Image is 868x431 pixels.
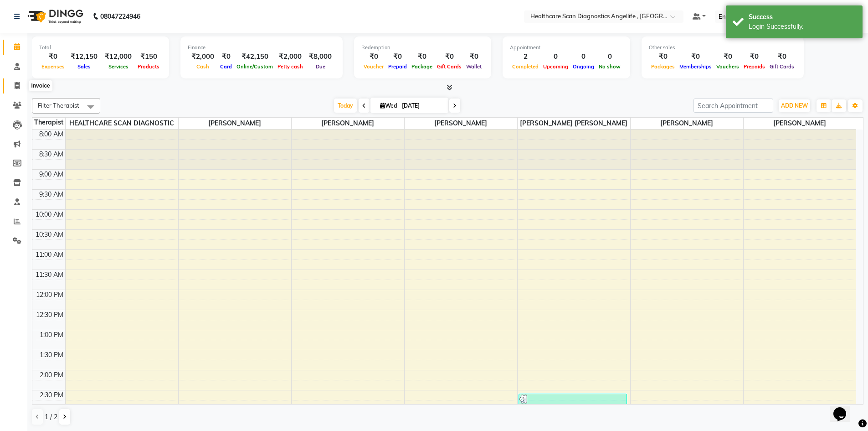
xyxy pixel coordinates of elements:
[541,63,570,70] span: Upcoming
[34,230,65,239] div: 10:30 AM
[38,370,65,380] div: 2:00 PM
[714,52,741,62] div: ₹0
[100,4,140,29] b: 08047224946
[106,63,131,70] span: Services
[361,63,386,70] span: Voucher
[435,63,464,70] span: Gift Cards
[188,52,218,62] div: ₹2,000
[649,63,677,70] span: Packages
[38,350,65,360] div: 1:30 PM
[767,52,796,62] div: ₹0
[38,330,65,340] div: 1:00 PM
[313,63,328,70] span: Due
[218,63,234,70] span: Card
[32,118,65,127] div: Therapist
[409,63,435,70] span: Package
[631,118,743,129] span: [PERSON_NAME]
[234,52,275,62] div: ₹42,150
[39,52,67,62] div: ₹0
[781,102,808,109] span: ADD NEW
[135,52,162,62] div: ₹150
[34,310,65,320] div: 12:30 PM
[334,99,357,113] span: Today
[37,150,65,159] div: 8:30 AM
[510,52,541,62] div: 2
[744,118,857,129] span: [PERSON_NAME]
[518,118,630,129] span: [PERSON_NAME] [PERSON_NAME]
[37,170,65,179] div: 9:00 AM
[179,118,291,129] span: [PERSON_NAME]
[741,52,767,62] div: ₹0
[570,63,596,70] span: Ongoing
[749,12,856,22] div: Success
[714,63,741,70] span: Vouchers
[275,63,305,70] span: Petty cash
[741,63,767,70] span: Prepaids
[101,52,135,62] div: ₹12,000
[39,44,162,52] div: Total
[510,63,541,70] span: Completed
[188,44,335,52] div: Finance
[378,102,399,109] span: Wed
[361,44,484,52] div: Redemption
[570,52,596,62] div: 0
[541,52,570,62] div: 0
[38,390,65,400] div: 2:30 PM
[464,52,484,62] div: ₹0
[66,118,178,129] span: HEALTHCARE SCAN DIAGNOSTIC
[409,52,435,62] div: ₹0
[34,270,65,280] div: 11:30 AM
[435,52,464,62] div: ₹0
[37,130,65,139] div: 8:00 AM
[677,63,714,70] span: Memberships
[510,44,623,52] div: Appointment
[677,52,714,62] div: ₹0
[234,63,275,70] span: Online/Custom
[292,118,404,129] span: [PERSON_NAME]
[596,52,623,62] div: 0
[649,44,796,52] div: Other sales
[37,190,65,199] div: 9:30 AM
[75,63,93,70] span: Sales
[39,63,67,70] span: Expenses
[749,22,856,31] div: Login Successfully.
[779,99,810,112] button: ADD NEW
[275,52,305,62] div: ₹2,000
[386,63,409,70] span: Prepaid
[767,63,796,70] span: Gift Cards
[464,63,484,70] span: Wallet
[38,102,79,109] span: Filter Therapist
[67,52,101,62] div: ₹12,150
[693,99,773,113] input: Search Appointment
[405,118,517,129] span: [PERSON_NAME]
[830,395,859,422] iframe: chat widget
[29,80,52,91] div: Invoice
[34,210,65,219] div: 10:00 AM
[305,52,335,62] div: ₹8,000
[361,52,386,62] div: ₹0
[386,52,409,62] div: ₹0
[194,63,211,70] span: Cash
[218,52,234,62] div: ₹0
[45,412,57,422] span: 1 / 2
[23,4,86,29] img: logo
[34,290,65,300] div: 12:00 PM
[596,63,623,70] span: No show
[34,250,65,260] div: 11:00 AM
[135,63,162,70] span: Products
[649,52,677,62] div: ₹0
[399,99,445,113] input: 2025-09-03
